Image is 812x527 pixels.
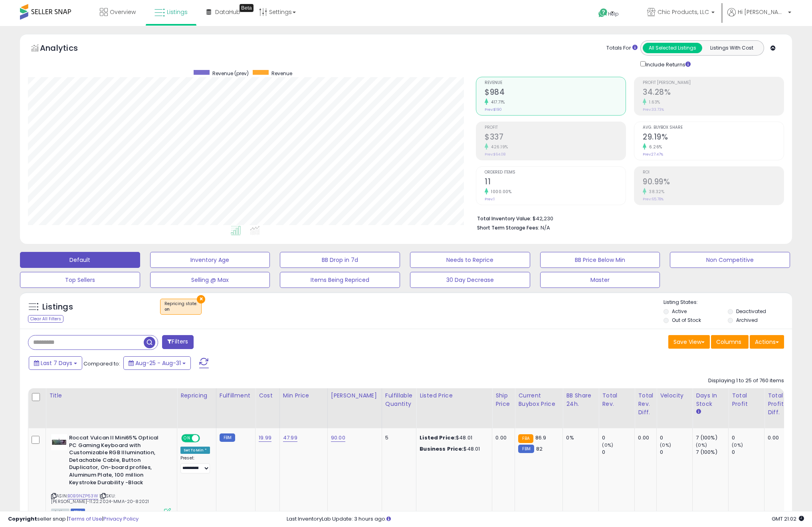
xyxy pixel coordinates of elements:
div: Min Price [283,391,324,400]
div: BB Share 24h. [566,391,595,408]
small: (0%) [660,442,671,448]
button: Selling @ Max [150,272,270,288]
div: seller snap | | [8,515,139,523]
button: × [197,295,205,303]
small: Days In Stock. [696,408,701,415]
i: Get Help [598,8,608,18]
div: 0 [732,434,764,441]
p: Listing States: [663,299,792,306]
span: 86.9 [535,434,547,441]
h2: 11 [485,177,626,188]
h2: $337 [485,132,626,143]
label: Out of Stock [672,317,701,323]
div: Days In Stock [696,391,725,408]
small: Prev: 33.73% [643,107,664,112]
a: 19.99 [259,434,271,442]
div: 0 [732,449,764,456]
div: Clear All Filters [28,315,63,323]
small: (0%) [602,442,613,448]
span: 2025-09-8 21:02 GMT [772,515,804,523]
span: Ordered Items [485,170,626,175]
div: Repricing [180,391,213,400]
div: 0.00 [638,434,650,441]
span: Repricing state : [164,301,197,313]
small: (0%) [696,442,707,448]
b: Listed Price: [420,434,456,441]
div: Total Profit [732,391,761,408]
button: Aug-25 - Aug-31 [123,356,191,370]
button: Master [540,272,660,288]
div: 0.00 [495,434,509,441]
span: Chic Products, LLC [658,8,709,16]
span: | SKU: [PERSON_NAME]-11.22.2024-MMA-20-82021 [51,493,149,505]
span: Compared to: [83,360,120,367]
small: 38.32% [646,189,664,195]
div: Velocity [660,391,689,400]
span: Hi [PERSON_NAME] [738,8,786,16]
a: B0B9NZP63W [67,493,98,499]
img: 31QJchMzAML._SL40_.jpg [51,434,67,450]
span: Revenue [271,70,292,77]
div: Tooltip anchor [240,4,254,12]
div: [PERSON_NAME] [331,391,378,400]
div: 0.00 [768,434,780,441]
div: 0 [660,449,692,456]
div: Include Returns [634,60,700,69]
small: Prev: $190 [485,107,502,112]
button: Actions [750,335,784,349]
button: Top Sellers [20,272,140,288]
span: ROI [643,170,784,175]
button: Items Being Repriced [280,272,400,288]
b: Short Term Storage Fees: [477,224,539,231]
div: 0 [602,434,634,441]
div: 7 (100%) [696,434,728,441]
div: Fulfillment [220,391,252,400]
span: Aug-25 - Aug-31 [135,359,181,367]
a: 47.99 [283,434,297,442]
span: Listings [167,8,188,16]
div: Listed Price [420,391,489,400]
div: 0% [566,434,592,441]
b: Business Price: [420,445,463,453]
h2: $984 [485,88,626,98]
button: Save View [668,335,710,349]
button: BB Drop in 7d [280,252,400,268]
span: FBM [71,509,85,515]
span: N/A [541,224,550,232]
div: Fulfillable Quantity [385,391,413,408]
small: 1.63% [646,99,660,105]
div: Ship Price [495,391,511,408]
strong: Copyright [8,515,37,523]
span: Help [608,10,619,17]
span: Revenue (prev) [212,70,249,77]
span: Profit [485,126,626,130]
small: Prev: $64.08 [485,152,505,157]
h5: Analytics [40,42,93,56]
div: Current Buybox Price [518,391,559,408]
div: 0 [602,449,634,456]
button: Columns [711,335,749,349]
a: Terms of Use [68,515,102,523]
button: Inventory Age [150,252,270,268]
button: All Selected Listings [643,43,702,53]
div: 0 [660,434,692,441]
button: Default [20,252,140,268]
h2: 90.99% [643,177,784,188]
span: Columns [716,338,741,346]
span: Overview [110,8,136,16]
small: Prev: 1 [485,197,495,202]
a: Help [592,2,634,26]
span: ON [182,435,192,442]
div: Total Rev. Diff. [638,391,653,417]
a: Hi [PERSON_NAME] [727,8,791,26]
div: Title [49,391,174,400]
small: 417.71% [488,99,505,105]
div: on [164,307,197,312]
button: Non Competitive [670,252,790,268]
div: 5 [385,434,410,441]
small: FBA [518,434,533,443]
small: 6.26% [646,144,662,150]
small: FBM [518,445,534,453]
div: Displaying 1 to 25 of 760 items [708,377,784,385]
button: Filters [162,335,193,349]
